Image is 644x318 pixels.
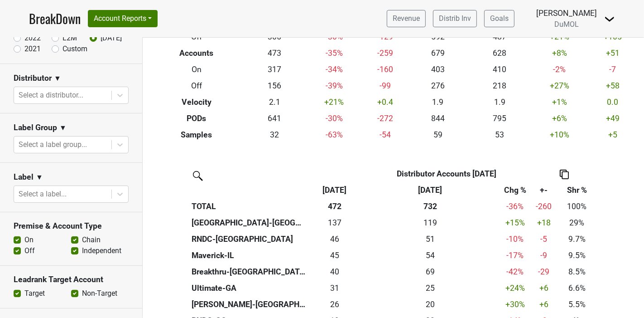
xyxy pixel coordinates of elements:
th: Chg %: activate to sort column ascending [499,182,531,198]
div: 31 [310,282,359,294]
td: 0.0 [588,94,637,110]
td: +6 % [530,110,588,127]
td: 45 [308,247,361,264]
td: 1.9 [469,94,530,110]
div: 46 [310,233,359,245]
td: -42 % [499,264,531,280]
label: On [24,235,34,245]
h3: Leadrank Target Account [14,275,129,284]
td: -39 % [305,78,363,94]
td: -35 % [305,45,363,62]
td: +15 % [499,215,531,231]
td: -160 [363,62,407,78]
td: +1 % [530,94,588,110]
div: 54 [364,250,497,261]
td: -34 % [305,62,363,78]
th: +-: activate to sort column ascending [531,182,556,198]
img: filter [190,168,204,182]
td: +58 [588,78,637,94]
td: 26 [308,296,361,313]
td: 473 [244,45,305,62]
td: +27 % [530,78,588,94]
td: 29% [556,215,597,231]
td: +8 % [530,45,588,62]
td: 32 [244,127,305,143]
td: -30 % [305,110,363,127]
td: +49 [588,110,637,127]
td: 137 [308,215,361,231]
th: Aug '25: activate to sort column ascending [308,182,361,198]
div: 137 [310,217,359,229]
h3: Distributor [14,73,52,83]
td: 100% [556,198,597,215]
th: 25 [361,280,499,296]
div: 40 [310,266,359,278]
td: 2.1 [244,94,305,110]
label: Target [24,288,45,299]
td: 844 [407,110,469,127]
td: 410 [469,62,530,78]
th: Velocity [149,94,244,110]
td: -99 [363,78,407,94]
td: 59 [407,127,469,143]
span: ▼ [59,122,67,133]
td: +24 % [499,280,531,296]
label: Chain [82,235,101,245]
a: Goals [484,10,514,27]
td: 5.5% [556,296,597,313]
th: [GEOGRAPHIC_DATA]-[GEOGRAPHIC_DATA] [190,215,308,231]
th: Aug '24: activate to sort column ascending [361,182,499,198]
div: 25 [364,282,497,294]
h3: Label [14,172,34,182]
td: 46 [308,231,361,247]
button: Account Reports [88,10,158,27]
h3: Premise & Account Type [14,221,129,231]
td: 53 [469,127,530,143]
label: 2022 [24,33,41,44]
div: 51 [364,233,497,245]
td: -10 % [499,231,531,247]
td: 156 [244,78,305,94]
td: -54 [363,127,407,143]
th: Ultimate-GA [190,280,308,296]
th: PODs [149,110,244,127]
td: 6.6% [556,280,597,296]
td: 40 [308,264,361,280]
td: +5 [588,127,637,143]
a: Distrib Inv [433,10,477,27]
td: +0.4 [363,94,407,110]
td: +30 % [499,296,531,313]
th: Shr %: activate to sort column ascending [556,182,597,198]
td: 641 [244,110,305,127]
th: [PERSON_NAME]-[GEOGRAPHIC_DATA] [190,296,308,313]
th: 20 [361,296,499,313]
span: -260 [536,202,552,211]
td: +10 % [530,127,588,143]
div: +18 [533,217,554,229]
td: 317 [244,62,305,78]
th: TOTAL [190,198,308,215]
div: -9 [533,250,554,261]
td: 1.9 [407,94,469,110]
th: Off [149,78,244,94]
th: RNDC-[GEOGRAPHIC_DATA] [190,231,308,247]
td: 679 [407,45,469,62]
label: Off [24,245,35,256]
img: Copy to clipboard [560,170,569,179]
div: 26 [310,298,359,310]
td: -17 % [499,247,531,264]
th: Breakthru-[GEOGRAPHIC_DATA] [190,264,308,280]
td: 628 [469,45,530,62]
th: &nbsp;: activate to sort column ascending [190,182,308,198]
th: 119 [361,215,499,231]
td: 9.5% [556,247,597,264]
td: 9.7% [556,231,597,247]
a: Revenue [387,10,426,27]
td: +51 [588,45,637,62]
td: 8.5% [556,264,597,280]
div: 20 [364,298,497,310]
th: Maverick-IL [190,247,308,264]
th: 69 [361,264,499,280]
td: 218 [469,78,530,94]
label: Non-Target [82,288,117,299]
